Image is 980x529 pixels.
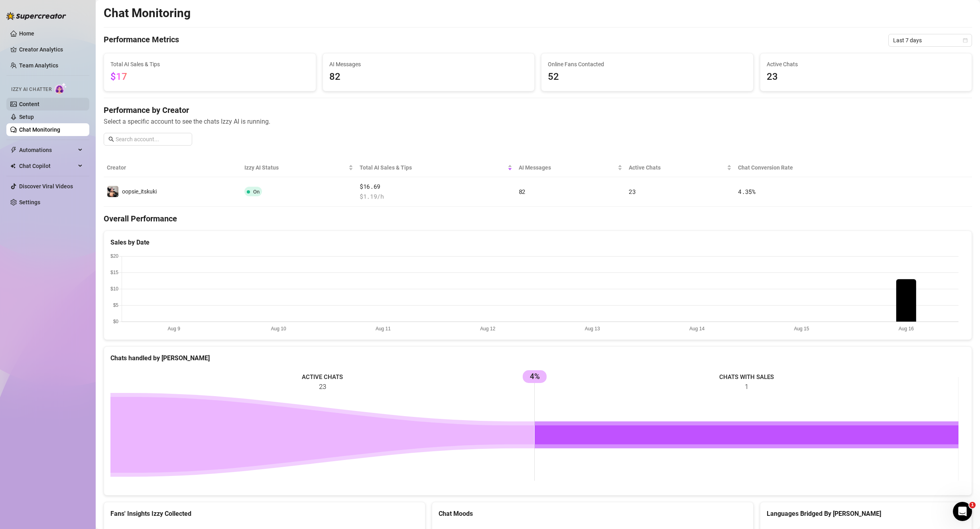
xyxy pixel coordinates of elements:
[767,69,966,85] span: 23
[10,163,16,169] img: Chat Copilot
[963,38,968,43] span: calendar
[548,60,747,69] span: Online Fans Contacted
[104,105,972,116] h4: Performance by Creator
[11,86,51,93] span: Izzy AI Chatter
[104,158,241,177] th: Creator
[19,183,73,189] a: Discover Viral Videos
[104,116,972,126] span: Select a specific account to see the chats Izzy AI is running.
[893,34,967,46] span: Last 7 days
[329,69,528,85] span: 82
[953,502,972,521] iframe: Intercom live chat
[108,136,114,142] span: search
[19,62,58,69] a: Team Analytics
[110,71,127,82] span: $17
[10,147,17,153] span: thunderbolt
[122,188,157,195] span: oopsie_itskuki
[548,69,747,85] span: 52
[19,101,39,107] a: Content
[19,30,34,37] a: Home
[244,163,347,172] span: Izzy AI Status
[360,192,512,201] span: $ 1.19 /h
[110,60,309,69] span: Total AI Sales & Tips
[519,188,525,195] span: 82
[110,353,965,363] div: Chats handled by [PERSON_NAME]
[735,158,885,177] th: Chat Conversion Rate
[19,114,34,120] a: Setup
[356,158,516,177] th: Total AI Sales & Tips
[107,186,118,197] img: oopsie_itskuki
[104,213,972,224] h4: Overall Performance
[629,188,636,195] span: 23
[439,509,747,519] div: Chat Moods
[19,43,83,56] a: Creator Analytics
[738,188,756,195] span: 4.35 %
[516,158,626,177] th: AI Messages
[6,12,66,20] img: logo-BBDzfeDw.svg
[629,163,725,172] span: Active Chats
[767,60,966,69] span: Active Chats
[55,83,67,94] img: AI Chatter
[19,126,60,133] a: Chat Monitoring
[767,509,966,519] div: Languages Bridged By [PERSON_NAME]
[241,158,356,177] th: Izzy AI Status
[110,237,965,247] div: Sales by Date
[110,509,419,519] div: Fans' Insights Izzy Collected
[626,158,735,177] th: Active Chats
[360,182,512,191] span: $16.69
[360,163,506,172] span: Total AI Sales & Tips
[116,135,187,144] input: Search account...
[19,199,40,205] a: Settings
[969,502,976,508] span: 1
[253,189,260,195] span: On
[329,60,528,69] span: AI Messages
[104,6,191,21] h2: Chat Monitoring
[19,160,76,172] span: Chat Copilot
[104,34,179,47] h4: Performance Metrics
[19,144,76,156] span: Automations
[519,163,616,172] span: AI Messages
